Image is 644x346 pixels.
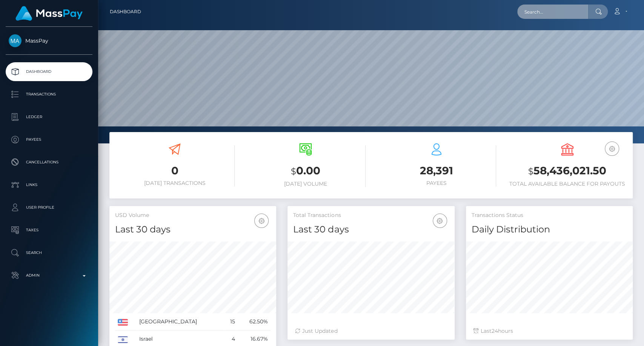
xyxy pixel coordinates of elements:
a: Payees [6,130,92,149]
div: Just Updated [295,327,447,335]
td: [GEOGRAPHIC_DATA] [137,313,224,331]
h5: Total Transactions [293,212,449,219]
h3: 58,436,021.50 [507,163,627,179]
p: Ledger [9,111,89,123]
img: IL.png [118,336,128,343]
div: Last hours [473,327,625,335]
h6: Total Available Balance for Payouts [507,181,627,187]
a: Taxes [6,221,92,240]
p: Search [9,247,89,258]
h5: USD Volume [115,212,271,219]
p: Transactions [9,89,89,100]
p: Admin [9,270,89,281]
img: MassPay Logo [15,6,83,21]
h4: Last 30 days [293,223,449,236]
a: Search [6,243,92,262]
h4: Daily Distribution [472,223,627,236]
a: Links [6,175,92,194]
a: Ledger [6,108,92,126]
h6: Payees [377,180,496,186]
p: User Profile [9,202,89,213]
h5: Transactions Status [472,212,627,219]
td: 62.50% [238,313,271,331]
p: Cancellations [9,157,89,168]
a: Transactions [6,85,92,104]
h6: [DATE] Transactions [115,180,235,186]
a: User Profile [6,198,92,217]
h3: 0 [115,163,235,178]
a: Cancellations [6,153,92,172]
img: MassPay [9,34,22,47]
p: Dashboard [9,66,89,77]
td: 15 [224,313,238,331]
h3: 0.00 [246,163,366,179]
h3: 28,391 [377,163,496,178]
a: Dashboard [6,62,92,81]
a: Admin [6,266,92,285]
a: Dashboard [110,4,141,20]
p: Payees [9,134,89,145]
small: $ [291,166,296,177]
small: $ [528,166,533,177]
span: 24 [492,328,498,334]
span: MassPay [6,37,92,44]
p: Taxes [9,225,89,236]
input: Search... [517,5,588,19]
p: Links [9,179,89,191]
img: US.png [118,319,128,326]
h4: Last 30 days [115,223,271,236]
h6: [DATE] Volume [246,181,366,187]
